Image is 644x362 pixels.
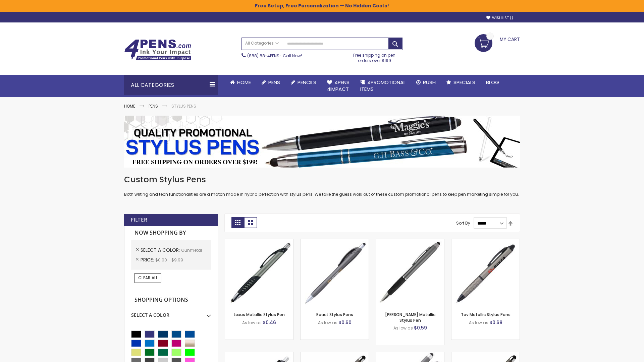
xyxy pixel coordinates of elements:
[268,79,280,86] span: Pens
[155,257,183,263] span: $0.00 - $9.99
[256,75,285,90] a: Pens
[242,320,262,325] span: As low as
[135,273,161,283] a: Clear All
[360,79,406,93] span: 4PROMOTIONAL ITEMS
[322,75,355,97] a: 4Pens4impact
[141,247,181,253] span: Select A Color
[469,320,488,325] span: As low as
[124,116,520,168] img: Stylus Pens
[138,275,158,281] span: Clear All
[414,324,427,331] span: $0.59
[171,103,196,109] strong: Stylus Pens
[486,79,499,86] span: Blog
[131,226,211,240] strong: Now Shopping by
[242,38,282,49] a: All Categories
[385,312,435,323] a: [PERSON_NAME] Metallic Stylus Pen
[355,75,411,97] a: 4PROMOTIONALITEMS
[489,319,502,326] span: $0.68
[456,220,470,226] label: Sort By
[247,53,279,59] a: (888) 88-4PENS
[376,239,444,307] img: Lory Metallic Stylus Pen-Gunmetal
[231,217,244,228] strong: Grid
[124,39,191,61] img: 4Pens Custom Pens and Promotional Products
[131,216,147,224] strong: Filter
[263,319,276,326] span: $0.46
[451,352,520,358] a: Islander Softy Metallic Gel Pen with Stylus - ColorJet Imprint-Gunmetal
[338,319,352,326] span: $0.60
[131,307,211,318] div: Select A Color
[181,247,202,253] span: Gunmetal
[124,103,135,109] a: Home
[124,174,520,185] h1: Custom Stylus Pens
[301,352,369,358] a: Islander Softy Metallic Gel Pen with Stylus-Gunmetal
[237,79,251,86] span: Home
[393,325,413,331] span: As low as
[411,75,441,90] a: Rush
[225,352,293,358] a: Souvenir® Anthem Stylus Pen-Gunmetal
[451,239,520,307] img: Tev Metallic Stylus Pens-Gunmetal
[451,239,520,244] a: Tev Metallic Stylus Pens-Gunmetal
[301,239,369,244] a: React Stylus Pens-Gunmetal
[461,312,511,317] a: Tev Metallic Stylus Pens
[225,239,293,244] a: Lexus Metallic Stylus Pen-Gunmetal
[301,239,369,307] img: React Stylus Pens-Gunmetal
[376,239,444,244] a: Lory Metallic Stylus Pen-Gunmetal
[225,239,293,307] img: Lexus Metallic Stylus Pen-Gunmetal
[225,75,256,90] a: Home
[486,15,513,20] a: Wishlist
[124,75,218,95] div: All Categories
[316,312,353,317] a: React Stylus Pens
[149,103,158,109] a: Pens
[124,174,520,197] div: Both writing and tech functionalities are a match made in hybrid perfection with stylus pens. We ...
[234,312,285,317] a: Lexus Metallic Stylus Pen
[376,352,444,358] a: Cali Custom Stylus Gel pen-Gunmetal
[441,75,481,90] a: Specials
[298,79,316,86] span: Pencils
[318,320,337,325] span: As low as
[327,79,350,93] span: 4Pens 4impact
[346,50,403,63] div: Free shipping on pen orders over $199
[481,75,504,90] a: Blog
[285,75,322,90] a: Pencils
[247,53,302,59] span: - Call Now!
[245,41,279,46] span: All Categories
[423,79,436,86] span: Rush
[131,293,211,307] strong: Shopping Options
[141,256,155,263] span: Price
[453,79,475,86] span: Specials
